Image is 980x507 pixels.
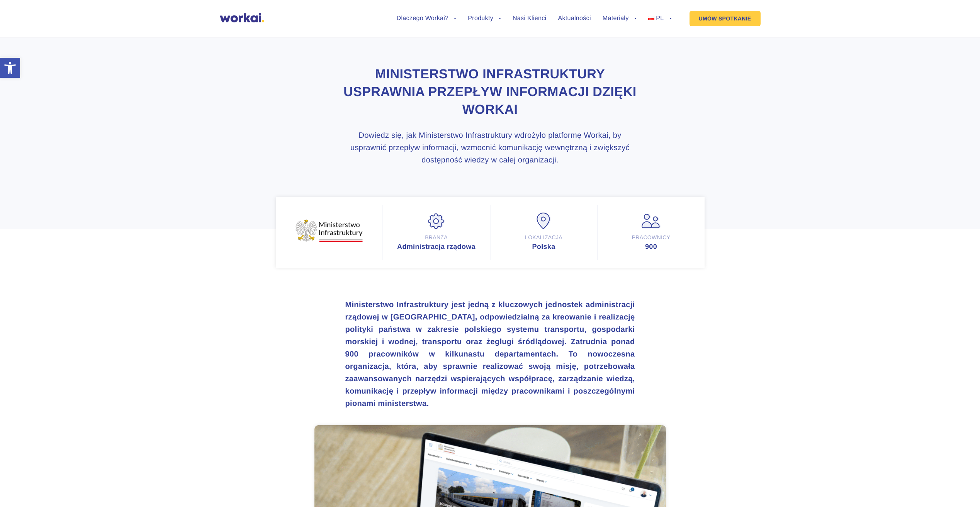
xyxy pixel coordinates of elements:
span: PL [656,15,664,22]
img: Pracownicy [642,213,661,230]
h3: Dowiedz się, jak Ministerstwo Infrastruktury wdrożyło platformę Workai, by usprawnić przepływ inf... [340,129,640,166]
a: PL [648,15,672,22]
a: UMÓW SPOTKANIE [690,11,761,26]
strong: Ministerstwo Infrastruktury jest jedną z kluczowych jednostek administracji rządowej w [GEOGRAPHI... [345,301,635,408]
div: Polska [498,243,589,250]
a: Dlaczego Workai? [397,15,457,22]
div: Lokalizacja [498,234,589,241]
a: Aktualności [558,15,591,22]
img: Branża [427,213,446,230]
a: Produkty [468,15,501,22]
img: Lokalizacja [534,213,554,230]
a: Materiały [603,15,637,22]
div: Pracownicy [606,234,697,241]
div: Branża [391,234,482,241]
div: Administracja rządowa [391,243,482,250]
a: Nasi Klienci [513,15,546,22]
div: 900 [606,243,697,250]
h1: Ministerstwo Infrastruktury usprawnia przepływ informacji dzięki Workai [340,66,640,119]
